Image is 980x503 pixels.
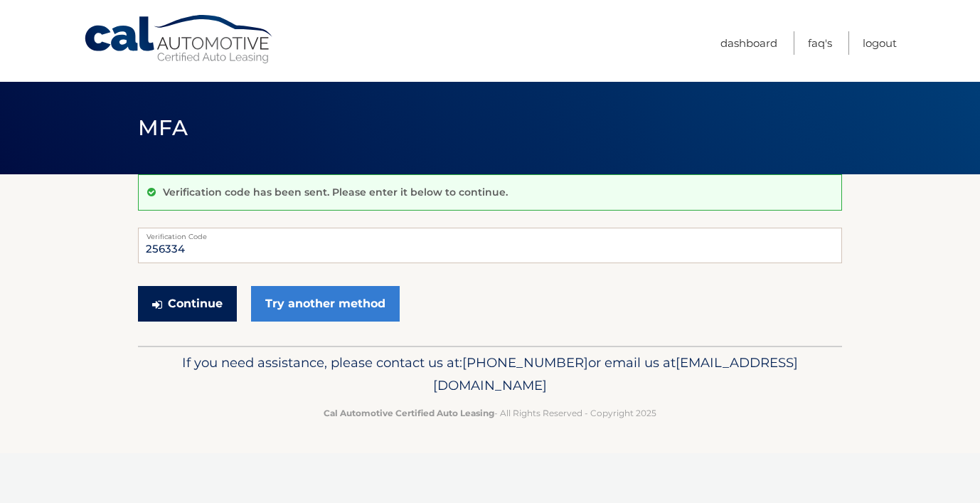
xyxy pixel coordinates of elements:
input: Verification Code [138,228,842,263]
span: MFA [138,115,188,141]
a: FAQ's [808,31,832,55]
span: [EMAIL_ADDRESS][DOMAIN_NAME] [433,354,798,393]
p: - All Rights Reserved - Copyright 2025 [147,406,833,420]
label: Verification Code [138,228,842,239]
a: Try another method [251,286,400,322]
strong: Cal Automotive Certified Auto Leasing [324,408,494,418]
a: Dashboard [720,31,777,55]
p: Verification code has been sent. Please enter it below to continue. [163,186,508,198]
a: Logout [863,31,897,55]
button: Continue [138,286,237,322]
p: If you need assistance, please contact us at: or email us at [147,351,833,397]
span: [PHONE_NUMBER] [462,354,588,371]
a: Cal Automotive [83,14,275,65]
